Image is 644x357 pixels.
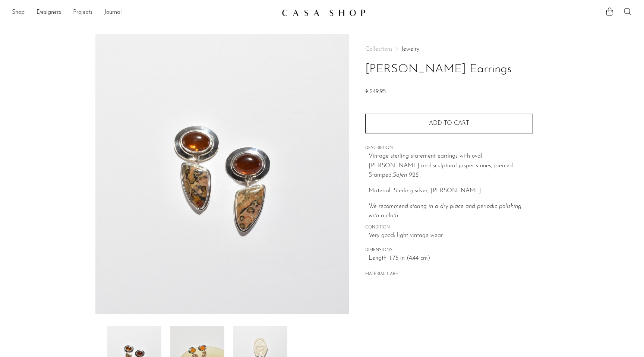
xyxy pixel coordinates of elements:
[104,8,122,18] a: Journal
[95,34,349,314] img: Jasper Amber Earrings
[369,203,521,219] i: We recommend storing in a dry place and periodic polishing with a cloth.
[12,8,25,18] a: Shop
[365,145,533,152] span: DESCRIPTION
[12,6,276,19] nav: Desktop navigation
[12,6,276,19] ul: NEW HEADER MENU
[365,46,392,52] span: Collections
[365,60,533,79] h1: [PERSON_NAME] Earrings
[365,46,533,52] nav: Breadcrumbs
[369,254,533,263] span: Length: 1.75 in (4.44 cm)
[369,152,533,180] p: Vintage sterling statement earrings with oval [PERSON_NAME] and sculptural jasper stones, pierced...
[37,8,61,18] a: Designers
[73,8,92,18] a: Projects
[365,224,533,231] span: CONDITION
[401,46,419,52] a: Jewelry
[369,186,533,196] p: Material: Sterling silver, [PERSON_NAME].
[369,231,533,241] span: Very good; light vintage wear.
[365,89,386,95] span: €249,95
[393,172,420,178] em: Sajen 925.
[365,114,533,133] button: Add to cart
[365,272,398,277] button: MATERIAL CARE
[365,247,533,254] span: DIMENSIONS
[429,120,469,126] span: Add to cart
